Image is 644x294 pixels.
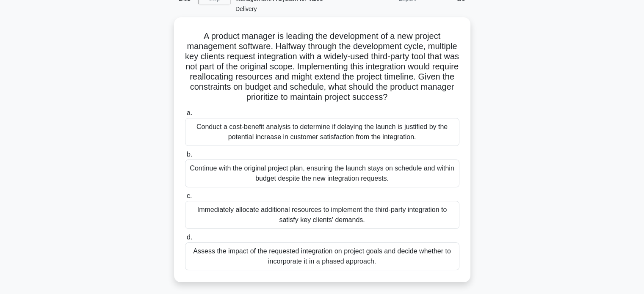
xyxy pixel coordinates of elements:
[187,151,192,158] span: b.
[184,31,460,103] h5: A product manager is leading the development of a new project management software. Halfway throug...
[185,201,459,229] div: Immediately allocate additional resources to implement the third-party integration to satisfy key...
[185,159,459,187] div: Continue with the original project plan, ensuring the launch stays on schedule and within budget ...
[185,118,459,146] div: Conduct a cost-benefit analysis to determine if delaying the launch is justified by the potential...
[187,109,192,116] span: a.
[187,234,192,241] span: d.
[185,242,459,270] div: Assess the impact of the requested integration on project goals and decide whether to incorporate...
[187,192,192,199] span: c.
